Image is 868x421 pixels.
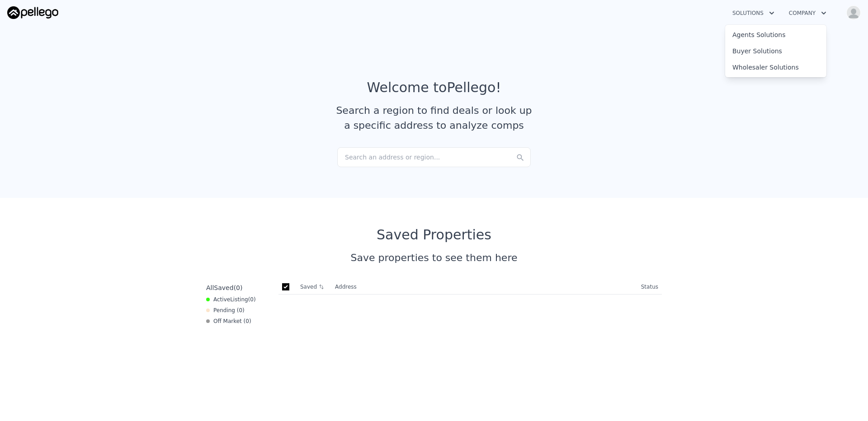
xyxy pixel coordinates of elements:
span: Listing [230,296,248,303]
div: Welcome to Pellego ! [367,80,501,96]
span: Saved [214,284,233,291]
div: Search an address or region... [337,147,531,167]
a: Buyer Solutions [725,43,826,59]
button: Company [782,5,834,21]
img: avatar [846,5,861,20]
div: Search a region to find deals or look up a specific address to analyze comps [333,103,535,133]
a: Wholesaler Solutions [725,59,826,75]
img: Pellego [7,6,58,19]
div: Pending ( 0 ) [206,307,245,314]
div: Solutions [725,25,826,77]
th: Saved [297,280,331,294]
th: Status [637,280,662,295]
button: Solutions [725,5,782,21]
div: All ( 0 ) [206,283,242,292]
div: Saved Properties [203,227,665,243]
div: Off Market ( 0 ) [206,318,251,325]
span: Active ( 0 ) [213,296,256,303]
a: Agents Solutions [725,27,826,43]
th: Address [331,280,637,295]
div: Save properties to see them here [203,250,665,265]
